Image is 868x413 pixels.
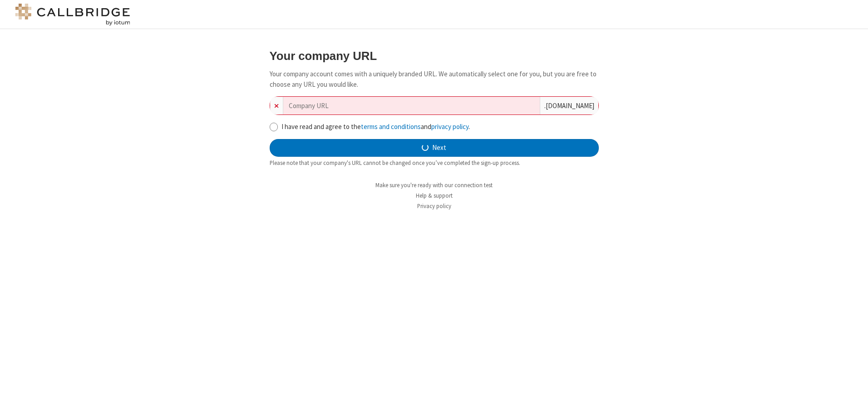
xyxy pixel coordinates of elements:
[431,122,469,131] a: privacy policy
[540,97,598,114] div: . [DOMAIN_NAME]
[281,122,599,132] label: I have read and agree to the and .
[14,4,132,25] img: logo@2x.png
[432,143,446,153] span: Next
[283,97,540,114] input: Company URL
[375,181,493,189] a: Make sure you're ready with our connection test
[270,159,599,167] div: Please note that your company's URL cannot be changed once you’ve completed the sign-up process.
[417,202,451,210] a: Privacy policy
[270,69,599,90] p: Your company account comes with a uniquely branded URL. We automatically select one for you, but ...
[270,50,599,62] h3: Your company URL
[361,122,421,131] a: terms and conditions
[270,139,599,157] button: Next
[416,192,453,199] a: Help & support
